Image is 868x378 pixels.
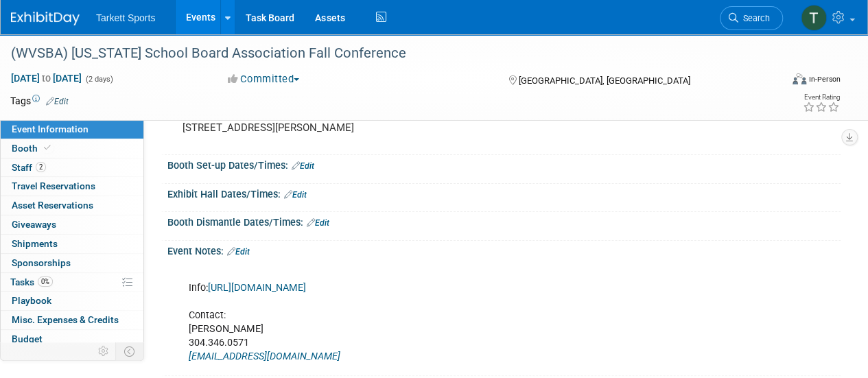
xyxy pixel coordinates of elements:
[1,215,143,234] a: Giveaways
[40,73,53,84] span: to
[11,12,80,25] img: ExhibitDay
[1,139,143,158] a: Booth
[1,254,143,272] a: Sponsorships
[284,190,307,200] a: Edit
[38,276,53,287] span: 0%
[307,218,329,228] a: Edit
[12,219,56,230] span: Giveaways
[167,212,841,230] div: Booth Dismantle Dates/Times:
[1,120,143,139] a: Event Information
[46,97,69,106] a: Edit
[1,177,143,196] a: Travel Reservations
[10,72,82,84] span: [DATE] [DATE]
[720,6,783,30] a: Search
[36,162,46,172] span: 2
[116,342,144,360] td: Toggle Event Tabs
[12,180,95,191] span: Travel Reservations
[12,123,89,134] span: Event Information
[12,257,71,268] span: Sponsorships
[96,12,155,23] span: Tarkett Sports
[793,73,806,84] img: Format-Inperson.png
[801,5,827,31] img: Trent Gabbert
[179,261,707,371] div: Info: Contact: [PERSON_NAME] 304.346.0571
[518,75,690,86] span: [GEOGRAPHIC_DATA], [GEOGRAPHIC_DATA]
[227,247,250,257] a: Edit
[1,196,143,215] a: Asset Reservations
[10,276,53,287] span: Tasks
[1,292,143,310] a: Playbook
[12,295,51,306] span: Playbook
[808,74,841,84] div: In-Person
[12,143,54,154] span: Booth
[1,311,143,329] a: Misc. Expenses & Credits
[803,94,840,101] div: Event Rating
[92,342,116,360] td: Personalize Event Tab Strip
[292,161,314,171] a: Edit
[10,94,69,108] td: Tags
[84,75,113,84] span: (2 days)
[719,71,841,92] div: Event Format
[183,121,433,134] pre: [STREET_ADDRESS][PERSON_NAME]
[167,241,841,259] div: Event Notes:
[12,200,93,211] span: Asset Reservations
[1,235,143,253] a: Shipments
[12,238,58,249] span: Shipments
[6,41,770,66] div: (WVSBA) [US_STATE] School Board Association Fall Conference
[208,282,306,294] a: [URL][DOMAIN_NAME]
[12,162,46,173] span: Staff
[1,330,143,349] a: Budget
[44,144,51,152] i: Booth reservation complete
[12,314,119,325] span: Misc. Expenses & Credits
[1,273,143,292] a: Tasks0%
[1,158,143,177] a: Staff2
[223,72,305,86] button: Committed
[167,184,841,202] div: Exhibit Hall Dates/Times:
[12,333,43,344] span: Budget
[738,13,770,23] span: Search
[189,351,340,362] a: [EMAIL_ADDRESS][DOMAIN_NAME]
[167,155,841,173] div: Booth Set-up Dates/Times:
